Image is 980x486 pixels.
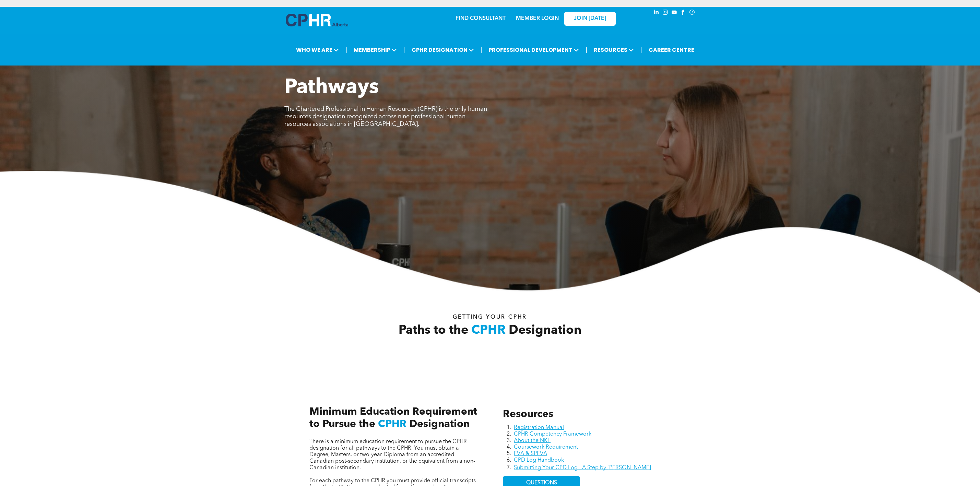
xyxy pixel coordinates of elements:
[486,44,581,56] span: PROFESSIONAL DEVELOPMENT
[647,44,696,56] a: CAREER CENTRE
[586,43,587,57] li: |
[640,43,642,57] li: |
[509,324,581,337] span: Designation
[574,15,606,22] span: JOIN [DATE]
[410,44,476,56] span: CPHR DESIGNATION
[564,12,616,26] a: JOIN [DATE]
[514,451,547,457] a: EVA & SPEVA
[286,14,348,26] img: A blue and white logo for cp alberta
[471,324,506,337] span: CPHR
[514,465,651,471] a: Submitting Your CPD Log - A Step by [PERSON_NAME]
[653,9,660,18] a: linkedin
[481,43,482,57] li: |
[284,78,379,98] span: Pathways
[378,419,406,429] span: CPHR
[671,9,678,18] a: youtube
[503,409,553,419] span: Resources
[309,439,475,471] span: There is a minimum education requirement to pursue the CPHR designation for all pathways to the C...
[514,444,578,450] a: Coursework Requirement
[409,419,470,429] span: Designation
[399,324,468,337] span: Paths to the
[514,438,551,443] a: About the NKE
[284,106,487,127] span: The Chartered Professional in Human Resources (CPHR) is the only human resources designation reco...
[688,9,696,18] a: Social network
[345,43,347,57] li: |
[309,407,477,429] span: Minimum Education Requirement to Pursue the
[352,44,399,56] span: MEMBERSHIP
[514,431,591,437] a: CPHR Competency Framework
[456,16,506,21] a: FIND CONSULTANT
[680,9,687,18] a: facebook
[514,425,564,430] a: Registration Manual
[294,44,341,56] span: WHO WE ARE
[662,9,669,18] a: instagram
[516,16,559,21] a: MEMBER LOGIN
[592,44,636,56] span: RESOURCES
[403,43,405,57] li: |
[514,458,564,463] a: CPD Log Handbook
[453,315,527,320] span: Getting your Cphr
